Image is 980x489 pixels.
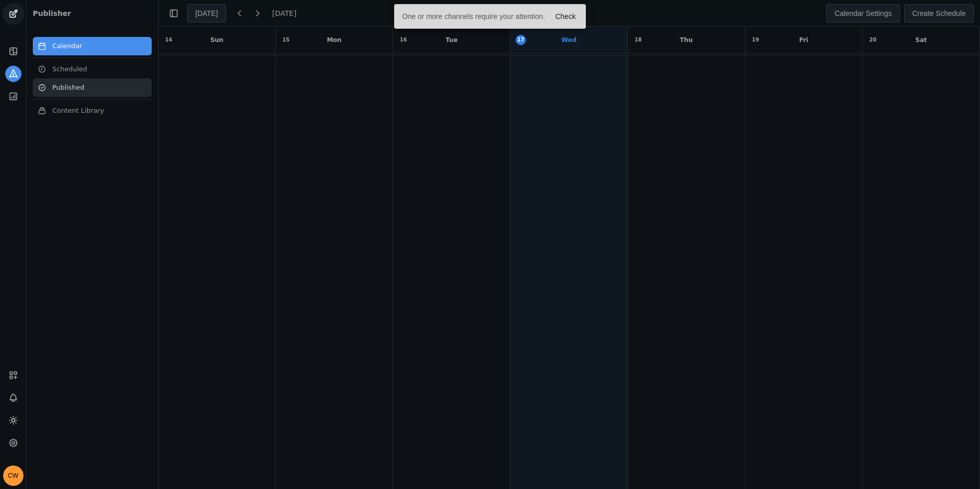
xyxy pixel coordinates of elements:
[555,11,576,22] span: Check
[3,465,24,486] button: CW
[33,101,152,120] a: Content Library
[272,8,296,18] div: [DATE]
[549,10,582,23] button: Check
[281,35,291,45] div: 15
[33,37,152,55] a: Calendar
[195,8,218,18] div: [DATE]
[187,4,226,23] button: [DATE]
[33,78,152,97] a: Published
[327,35,342,45] div: Mon
[680,35,692,45] div: Thu
[394,4,549,29] div: One or more channels require your attention.
[164,35,174,45] div: 14
[904,4,974,23] button: Create Schedule
[750,35,761,45] div: 19
[915,35,927,45] div: Sat
[868,35,878,45] div: 20
[516,35,526,45] div: 17
[799,35,808,45] div: Fri
[633,35,643,45] div: 18
[834,8,891,18] span: Calendar Settings
[826,4,900,23] button: Calendar Settings
[445,35,458,45] div: Tue
[912,8,966,18] span: Create Schedule
[398,35,409,45] div: 16
[561,35,577,45] div: Wed
[33,60,152,78] a: Scheduled
[210,35,223,45] div: Sun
